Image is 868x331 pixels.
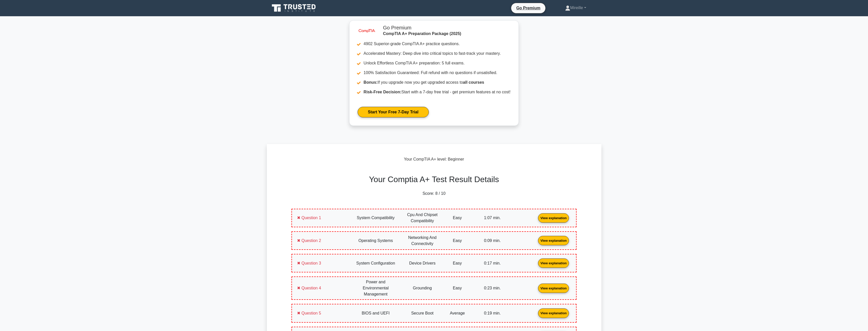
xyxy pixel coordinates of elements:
[267,156,601,162] div: : Beginner
[288,175,580,184] h2: Your Comptia A+ Test Result Details
[553,3,598,13] a: Mireille
[404,157,446,161] span: Your CompTIA A+ level
[513,5,543,11] a: Go Premium
[536,311,571,315] a: View explanation
[536,261,571,265] a: View explanation
[536,216,571,220] a: View explanation
[358,107,429,117] a: Start Your Free 7-Day Trial
[536,238,571,242] a: View explanation
[536,286,571,290] a: View explanation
